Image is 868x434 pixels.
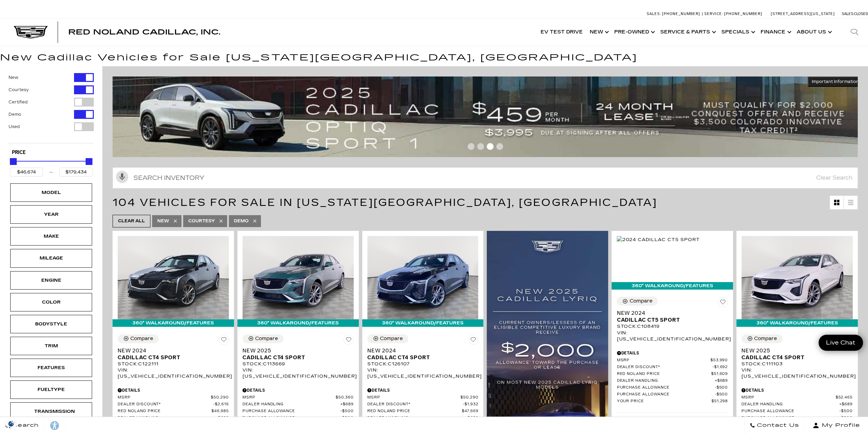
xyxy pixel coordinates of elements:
span: New 2024 [118,347,224,354]
span: Dealer Discount* [367,402,463,407]
span: Clear All [118,217,145,225]
span: Go to slide 2 [477,143,484,150]
span: Important Information [812,79,859,84]
a: Purchase Allowance $500 [741,416,853,421]
div: Pricing Details - New 2024 Cadillac CT4 Sport [118,387,229,393]
button: Save Vehicle [468,334,478,347]
a: Purchase Allowance $500 [617,392,728,397]
span: $1,932 [463,402,479,407]
a: Specials [718,18,757,46]
div: 360° WalkAround/Features [237,319,359,327]
div: VIN: [US_VEHICLE_IDENTIFICATION_NUMBER] [118,367,229,379]
div: Engine [34,277,68,284]
button: Compare Vehicle [617,297,658,306]
div: MakeMake [10,227,92,246]
a: Contact Us [744,417,805,434]
button: Compare Vehicle [242,334,283,343]
span: $52,465 [835,395,853,400]
a: MSRP $50,290 [118,395,229,400]
span: $46,985 [211,409,229,414]
span: 104 Vehicles for Sale in [US_STATE][GEOGRAPHIC_DATA], [GEOGRAPHIC_DATA] [113,196,657,209]
a: Dealer Discount* $1,932 [367,402,479,407]
div: Stock : C111103 [741,361,853,367]
button: Compare Vehicle [118,334,159,343]
div: VIN: [US_VEHICLE_IDENTIFICATION_NUMBER] [242,367,354,379]
a: MSRP $50,360 [242,395,354,400]
span: $50,290 [460,395,479,400]
span: Dealer Handling [242,402,340,407]
a: MSRP $50,290 [367,395,479,400]
div: VIN: [US_VEHICLE_IDENTIFICATION_NUMBER] [741,367,853,379]
span: [PHONE_NUMBER] [724,12,762,16]
span: Dealer Handling [741,402,839,407]
div: Stock : C108419 [617,323,728,330]
a: New 2024Cadillac CT4 Sport [118,347,229,361]
span: $51,609 [711,372,728,377]
a: New 2024Cadillac CT5 Sport [617,310,728,323]
span: Dealer Handling [367,416,465,421]
div: 360° WalkAround/Features [736,319,858,327]
span: $500 [715,392,728,397]
a: Service: [PHONE_NUMBER] [702,12,764,16]
span: $689 [839,402,853,407]
span: Dealer Handling [118,416,216,421]
button: Save Vehicle [842,334,853,347]
div: EngineEngine [10,271,92,290]
a: New 2025Cadillac CT4 Sport [741,347,853,361]
span: MSRP [617,358,710,363]
a: MSRP $52,465 [741,395,853,400]
span: Purchase Allowance [242,409,340,414]
span: Purchase Allowance [741,409,839,414]
input: Search Inventory [113,167,858,188]
a: [STREET_ADDRESS][US_STATE] [771,12,835,16]
span: Demo [234,217,249,225]
span: Red Noland Price [617,372,711,377]
span: Closed [854,12,868,16]
a: New 2024Cadillac CT4 Sport [367,347,479,361]
a: Purchase Allowance $500 [617,385,728,390]
span: Red Noland Cadillac, Inc. [68,28,220,36]
div: Compare [130,336,153,342]
span: Dealer Discount* [118,402,213,407]
span: $500 [340,409,354,414]
label: Certified [9,99,28,106]
span: Sales: [842,12,854,16]
img: 2024 Cadillac CT4 Sport [118,236,229,319]
div: Stock : C122111 [118,361,229,367]
button: Compare Vehicle [741,334,782,343]
div: TrimTrim [10,337,92,355]
div: ColorColor [10,293,92,311]
a: Your Price $51,298 [617,399,728,404]
span: MSRP [242,395,336,400]
a: Dealer Discount* $1,692 [617,365,728,370]
a: Dealer Handling $689 [617,378,728,383]
div: Pricing Details - New 2024 Cadillac CT5 Sport [617,350,728,356]
span: Search [11,421,39,430]
div: Bodystyle [34,320,68,328]
span: Cadillac CT4 Sport [741,354,848,361]
span: $500 [715,385,728,390]
div: TransmissionTransmission [10,402,92,421]
span: Purchase Allowance [741,416,839,421]
div: Trim [34,342,68,350]
span: $2,616 [213,402,229,407]
div: MileageMileage [10,249,92,267]
span: Red Noland Price [118,409,211,414]
div: Stock : C113669 [242,361,354,367]
button: Important Information [808,76,863,87]
div: Features [34,364,68,372]
img: 2508-August-FOM-OPTIQ-Lease9 [113,76,863,157]
div: Compare [754,336,777,342]
div: Pricing Details - New 2025 Cadillac CT4 Sport [741,387,853,393]
span: Purchase Allowance [617,385,715,390]
div: Compare [255,336,278,342]
span: $47,669 [462,409,479,414]
a: Dealer Handling $689 [741,402,853,407]
a: Cadillac Dark Logo with Cadillac White Text [14,26,48,39]
span: $689 [340,402,354,407]
span: Red Noland Price [367,409,462,414]
a: Dealer Handling $689 [367,416,479,421]
label: Used [9,123,20,130]
span: $50,360 [336,395,354,400]
button: Compare Vehicle [367,334,408,343]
